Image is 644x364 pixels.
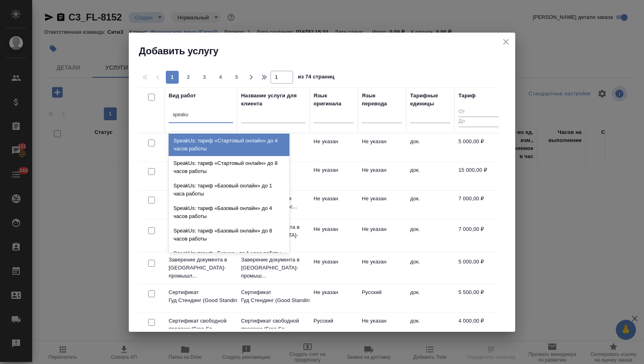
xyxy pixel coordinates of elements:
td: Не указан [310,284,358,313]
span: 2 [182,73,195,81]
p: Сертификат свободной продажи (Free Sa... [169,317,233,333]
td: Не указан [358,221,406,249]
td: Не указан [310,254,358,282]
td: Не указан [358,162,406,190]
p: Заверение документа в [GEOGRAPHIC_DATA]-промыш... [241,256,305,280]
td: док. [406,254,454,282]
td: Не указан [358,313,406,341]
h2: Добавить услугу [139,45,515,58]
td: Не указан [358,254,406,282]
td: 7 000,00 ₽ [454,191,503,219]
td: док. [406,162,454,190]
td: 15 000,00 ₽ [454,162,503,190]
div: SpeakUs: тариф «Бизнес» до 1 часа работы [169,246,289,261]
td: док. [406,221,454,249]
input: До [458,117,499,127]
div: SpeakUs: тариф «Стартовый онлайн» до 4 часов работы [169,134,289,156]
div: SpeakUs: тариф «Базовый онлайн» до 1 часа работы [169,179,289,201]
td: док. [406,284,454,313]
span: из 74 страниц [298,72,334,84]
div: Вид работ [169,92,196,100]
button: 4 [214,71,227,84]
p: Сертификат свободной продажи (Free Sa... [241,317,305,333]
div: SpeakUs: тариф «Стартовый онлайн» до 8 часов работы [169,156,289,179]
button: 2 [182,71,195,84]
input: От [458,107,499,117]
td: Не указан [310,191,358,219]
td: Не указан [310,134,358,162]
td: 7 000,00 ₽ [454,221,503,249]
td: Не указан [358,191,406,219]
div: Название услуги для клиента [241,92,305,108]
button: 3 [198,71,211,84]
td: Не указан [310,162,358,190]
div: Тариф [458,92,476,100]
span: 4 [214,73,227,81]
div: SpeakUs: тариф «Базовый онлайн» до 4 часов работы [169,201,289,224]
p: Сертификат Гуд Стендинг (Good Standin... [241,288,305,304]
td: 5 500,00 ₽ [454,284,503,313]
button: close [500,36,512,48]
td: док. [406,134,454,162]
td: Не указан [310,221,358,249]
div: SpeakUs: тариф «Базовый онлайн» до 8 часов работы [169,224,289,246]
div: Язык оригинала [314,92,354,108]
td: Русский [358,284,406,313]
td: 5 000,00 ₽ [454,134,503,162]
div: Язык перевода [362,92,402,108]
td: док. [406,313,454,341]
td: 5 000,00 ₽ [454,254,503,282]
div: Тарифные единицы [410,92,450,108]
td: док. [406,191,454,219]
span: 5 [230,73,243,81]
p: Сертификат Гуд Стендинг (Good Standin... [169,288,233,304]
td: Русский [310,313,358,341]
td: Не указан [358,134,406,162]
p: Заверение документа в [GEOGRAPHIC_DATA]-промышл... [169,256,233,280]
button: 5 [230,71,243,84]
span: 3 [198,73,211,81]
td: 4 000,00 ₽ [454,313,503,341]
